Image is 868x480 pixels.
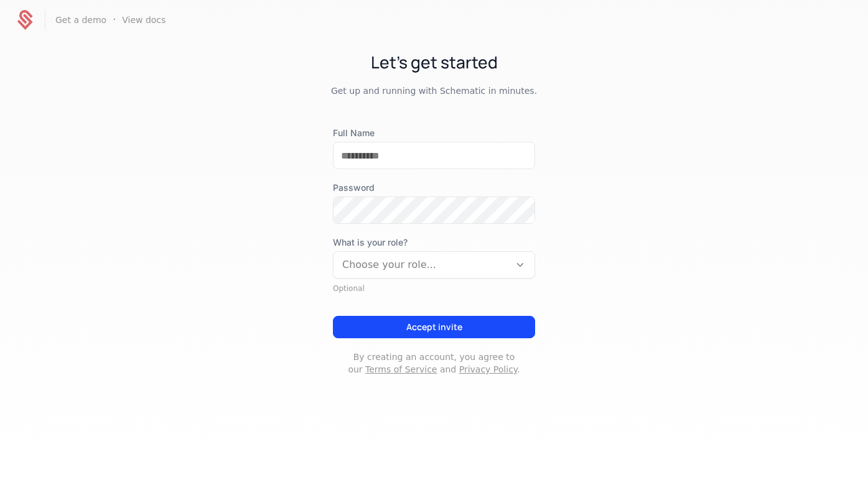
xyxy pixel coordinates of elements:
[333,182,535,194] label: Password
[459,364,517,374] a: Privacy Policy
[333,316,535,338] button: Accept invite
[365,364,437,374] a: Terms of Service
[333,236,535,249] span: What is your role?
[333,351,535,376] p: By creating an account, you agree to our and .
[55,16,106,24] a: Get a demo
[333,284,535,293] div: Optional
[113,12,116,27] span: ·
[333,127,535,139] label: Full Name
[122,16,166,24] a: View docs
